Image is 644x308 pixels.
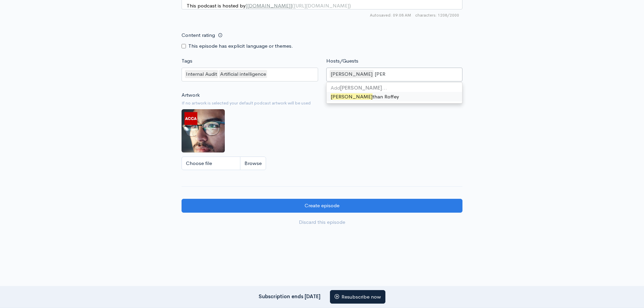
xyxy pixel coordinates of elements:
label: Hosts/Guests [326,57,358,65]
div: Artificial intelligence [219,70,267,78]
label: This episode has explicit language or themes. [188,42,293,50]
small: If no artwork is selected your default podcast artwork will be used [182,100,462,106]
div: Internal Audit [185,70,218,78]
label: Artwork [182,91,200,99]
label: Content rating [182,28,215,42]
span: [URL][DOMAIN_NAME] [294,2,349,9]
strong: [PERSON_NAME] [340,85,382,91]
strong: Subscription ends [DATE] [259,293,320,299]
span: ] [290,2,292,9]
span: Autosaved: 09:08 AM [370,12,411,18]
div: [PERSON_NAME] [330,70,374,78]
div: Add … [327,84,462,92]
a: Resubscribe now [330,290,385,304]
div: than Roffey [327,92,462,102]
a: Discard this episode [182,215,462,229]
span: ( [292,2,294,9]
span: [DOMAIN_NAME] [247,2,290,9]
span: 1208/2000 [415,12,459,18]
input: Create episode [182,199,462,213]
span: ) [349,2,351,9]
span: [PERSON_NAME] [331,93,373,100]
span: [ [245,2,247,9]
label: Tags [182,57,192,65]
span: This podcast is hosted by [187,2,351,9]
